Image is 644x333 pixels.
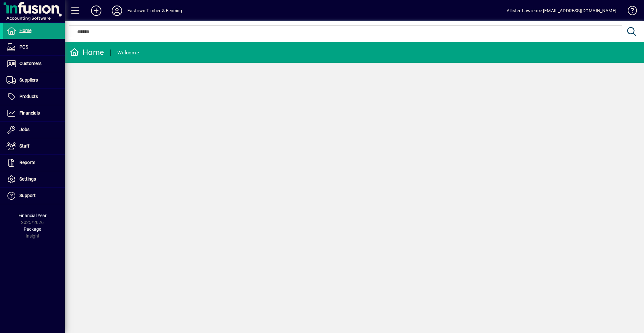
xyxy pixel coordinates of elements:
[19,77,38,83] span: Suppliers
[19,61,41,66] span: Customers
[19,193,36,198] span: Support
[86,5,107,17] button: Add
[3,72,65,88] a: Suppliers
[19,127,29,132] span: Jobs
[3,39,65,55] a: POS
[3,155,65,171] a: Reports
[107,5,127,17] button: Profile
[19,94,38,99] span: Products
[19,160,35,165] span: Reports
[19,143,29,149] span: Staff
[19,176,36,182] span: Settings
[623,1,636,22] a: Knowledge Base
[127,6,182,16] div: Eastown Timber & Fencing
[19,44,28,50] span: POS
[3,171,65,187] a: Settings
[3,188,65,204] a: Support
[3,56,65,72] a: Customers
[24,227,41,232] span: Package
[3,89,65,105] a: Products
[117,48,139,58] div: Welcome
[70,47,104,58] div: Home
[3,122,65,138] a: Jobs
[19,28,31,33] span: Home
[507,6,616,16] div: Allister Lawrence [EMAIL_ADDRESS][DOMAIN_NAME]
[3,138,65,154] a: Staff
[18,213,47,218] span: Financial Year
[19,110,40,116] span: Financials
[3,105,65,121] a: Financials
